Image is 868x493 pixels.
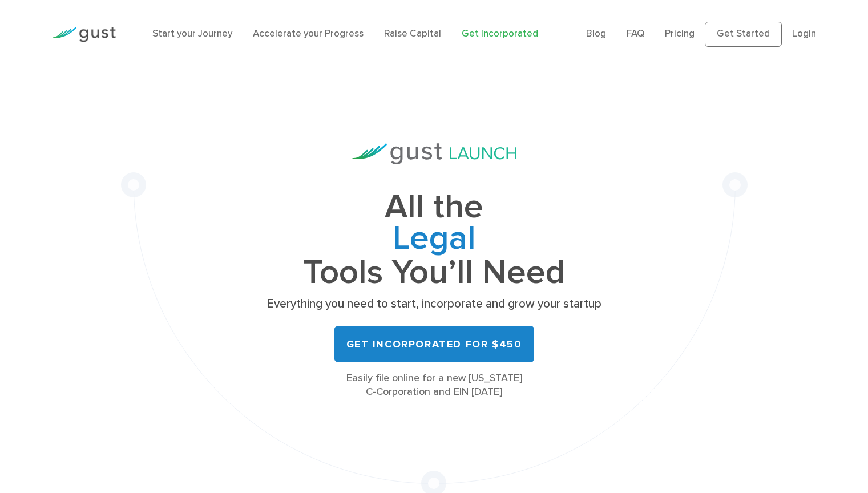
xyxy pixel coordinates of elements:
h1: All the Tools You’ll Need [263,192,605,288]
img: Gust Launch Logo [352,143,516,164]
a: Accelerate your Progress [253,28,364,39]
a: Blog [586,28,606,39]
a: Login [792,28,816,39]
a: Get Incorporated [462,28,538,39]
a: Get Started [705,22,782,47]
a: Start your Journey [152,28,232,39]
div: Easily file online for a new [US_STATE] C-Corporation and EIN [DATE] [263,371,605,399]
a: Get Incorporated for $450 [334,326,534,362]
p: Everything you need to start, incorporate and grow your startup [263,296,605,312]
a: FAQ [627,28,644,39]
span: Legal [263,223,605,257]
img: Gust Logo [52,27,116,42]
a: Pricing [665,28,695,39]
a: Raise Capital [384,28,441,39]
